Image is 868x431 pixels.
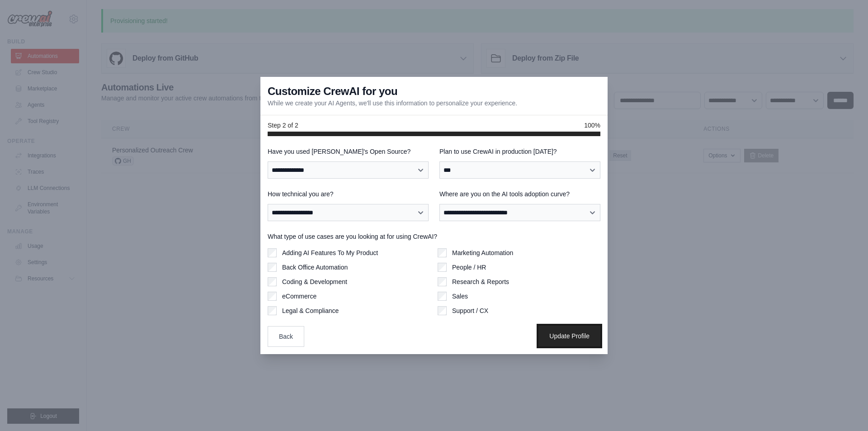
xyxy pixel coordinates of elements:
label: What type of use cases are you looking at for using CrewAI? [268,232,600,241]
label: Where are you on the AI tools adoption curve? [439,189,600,199]
label: Sales [452,292,468,301]
label: Back Office Automation [282,263,348,272]
button: Back [268,326,304,347]
label: eCommerce [282,292,316,301]
label: Marketing Automation [452,248,513,257]
label: Research & Reports [452,277,509,286]
label: Legal & Compliance [282,306,339,315]
span: 100% [584,121,600,130]
label: Coding & Development [282,277,347,286]
label: Have you used [PERSON_NAME]'s Open Source? [268,147,429,156]
label: Plan to use CrewAI in production [DATE]? [439,147,600,156]
label: Adding AI Features To My Product [282,248,378,257]
button: Update Profile [538,326,600,346]
label: People / HR [452,263,486,272]
h3: Customize CrewAI for you [268,84,397,99]
p: While we create your AI Agents, we'll use this information to personalize your experience. [268,99,517,108]
label: How technical you are? [268,189,429,199]
span: Step 2 of 2 [268,121,298,130]
label: Support / CX [452,306,488,315]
